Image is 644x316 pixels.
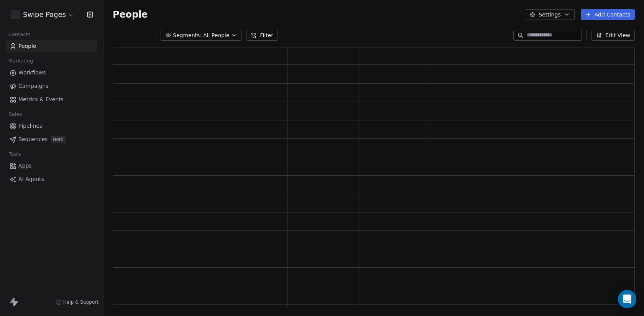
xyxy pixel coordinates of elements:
span: Metrics & Events [18,95,64,104]
span: Workflows [18,69,46,77]
a: People [6,40,97,53]
a: Campaigns [6,80,97,92]
span: Tools [5,148,24,160]
button: Swipe Pages [9,8,76,21]
span: Sales [5,109,25,120]
a: Pipelines [6,120,97,132]
span: Sequences [18,135,48,143]
a: Help & Support [56,299,99,305]
a: SequencesBeta [6,133,97,146]
span: Marketing [5,55,36,67]
span: AI Agents [18,175,44,183]
a: Apps [6,160,97,172]
a: Metrics & Events [6,93,97,106]
span: Apps [18,162,32,170]
div: Open Intercom Messenger [618,290,636,308]
button: Settings [525,9,574,20]
span: Contacts [5,29,34,40]
button: Add Contacts [581,9,635,20]
span: All People [203,31,229,39]
span: Pipelines [18,122,42,130]
span: Swipe Pages [23,10,66,20]
span: People [113,9,148,20]
span: People [18,42,36,50]
a: AI Agents [6,173,97,186]
span: Help & Support [63,299,99,305]
span: Campaigns [18,82,48,90]
button: Edit View [591,30,635,41]
span: Segments: [173,31,202,39]
span: Beta [51,136,66,143]
a: Workflows [6,66,97,79]
button: Filter [246,30,278,41]
div: grid [113,65,642,308]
